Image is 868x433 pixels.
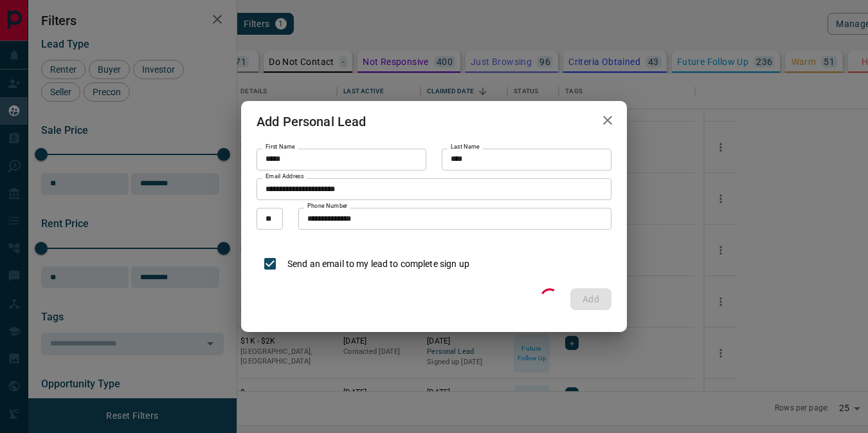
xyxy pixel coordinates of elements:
[307,202,348,210] label: Phone Number
[266,143,295,151] label: First Name
[537,285,563,313] div: Loading
[287,257,469,271] p: Send an email to my lead to complete sign up
[451,143,480,151] label: Last Name
[241,101,382,142] h2: Add Personal Lead
[266,172,304,181] label: Email Address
